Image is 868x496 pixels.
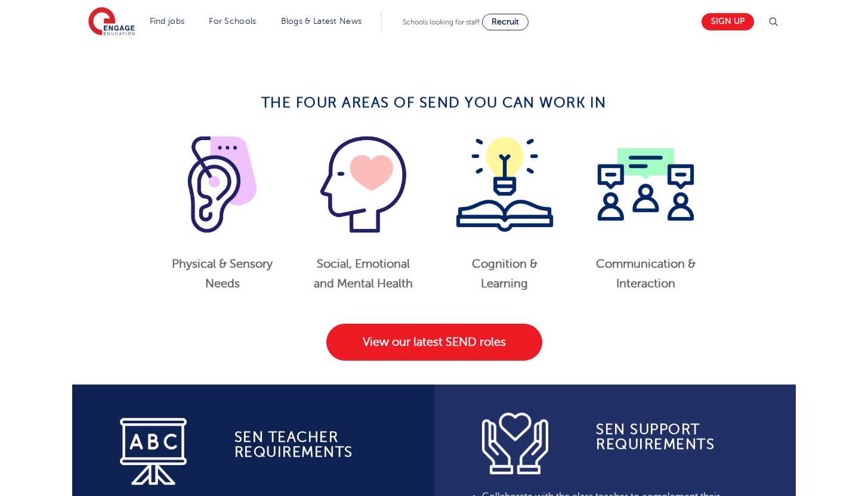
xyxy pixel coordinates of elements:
[472,257,538,290] strong: Cognition & Learning
[326,324,542,361] a: View our latest SEND roles
[281,17,362,26] a: Blogs & Latest News
[314,257,413,290] strong: Social, Emotional and Mental Health
[172,257,273,290] strong: Physical & Sensory Needs
[88,7,135,37] img: Engage Education
[234,429,353,460] strong: SEN Teacher requirements
[492,17,519,26] span: Recruit
[403,18,480,26] span: Schools looking for staff
[150,17,185,26] a: Find jobs
[482,14,529,30] a: Recruit
[702,13,754,30] a: Sign up
[596,421,715,452] b: SEn Support Requirements
[261,95,607,111] strong: The Four Areas Of SEND you can work in
[596,257,696,290] strong: Communication & Interaction
[209,17,256,26] a: For Schools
